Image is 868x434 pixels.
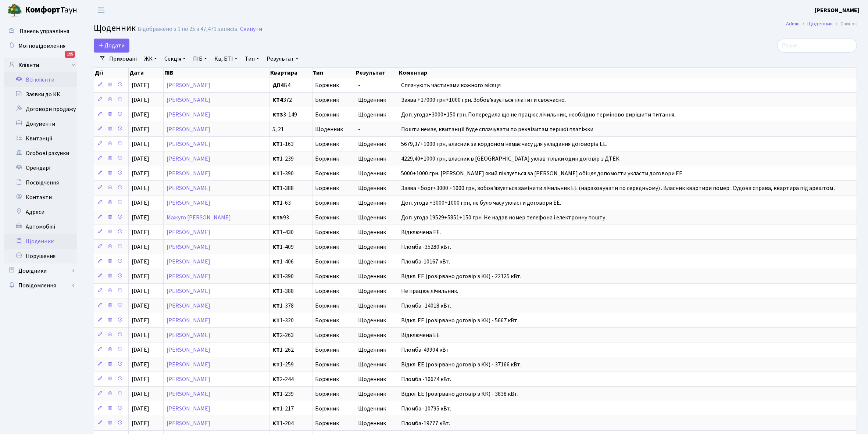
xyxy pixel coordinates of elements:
span: [DATE] [132,199,149,207]
a: Посвідчення [4,175,77,190]
span: Щоденник [358,97,395,103]
th: Дата [129,68,163,78]
span: 3-149 [272,112,309,118]
a: Щоденник [4,234,77,249]
span: 1-217 [272,406,309,412]
span: [DATE] [132,272,149,280]
span: Боржник [315,244,352,250]
span: - [358,82,395,88]
span: Боржник [315,318,352,323]
a: Довідники [4,263,77,278]
span: 1-388 [272,185,309,191]
span: Пломба -10795 кВт. [401,405,451,413]
b: КТ [272,287,280,295]
a: [PERSON_NAME] [167,81,210,89]
span: [DATE] [132,346,149,354]
a: [PERSON_NAME] [167,390,210,398]
span: [DATE] [132,81,149,89]
span: [DATE] [132,287,149,295]
th: Коментар [398,68,857,78]
span: 1-163 [272,141,309,147]
span: Щоденник [358,273,395,279]
span: Мої повідомлення [18,42,65,50]
span: Боржник [315,376,352,382]
span: [DATE] [132,214,149,222]
a: [PERSON_NAME] [815,6,859,15]
a: [PERSON_NAME] [167,258,210,266]
span: Щоденник [358,244,395,250]
span: Щоденник [358,406,395,412]
span: Щоденник [358,112,395,118]
b: КТ [272,316,280,324]
b: КТ [272,419,280,427]
span: Боржник [315,200,352,206]
img: logo.png [7,3,22,18]
span: Щоденник [358,391,395,397]
a: [PERSON_NAME] [167,405,210,413]
span: Щоденник [358,420,395,426]
span: Щоденник [358,288,395,294]
a: [PERSON_NAME] [167,243,210,251]
a: ПІБ [190,53,210,65]
a: [PERSON_NAME] [167,302,210,310]
b: КТ4 [272,96,283,104]
span: Щоденник [358,156,395,162]
span: Відкл. ЕЕ (розірвано договір з КК) - 5667 кВт. [401,316,518,324]
li: Список [833,20,857,28]
a: Договори продажу [4,102,77,116]
span: [DATE] [132,419,149,427]
a: Заявки до КК [4,87,77,102]
span: Доп. угода+3000+150 грн. Попередила що не працює лічильник, необхідно терміново вирішити питання. [401,111,675,119]
span: Щоденник [315,126,352,132]
a: [PERSON_NAME] [167,331,210,339]
span: Боржник [315,82,352,88]
span: 93 [272,215,309,220]
span: Боржник [315,141,352,147]
b: КТ3 [272,111,283,119]
a: [PERSON_NAME] [167,316,210,324]
span: Заява +борг+3000 +1000 грн, зобов'язується замінити лічильник ЕЕ (нараховувати по середньому) . В... [401,184,835,192]
a: Контакти [4,190,77,205]
span: 1-259 [272,362,309,367]
span: [DATE] [132,390,149,398]
span: Панель управління [19,27,69,35]
span: Боржник [315,406,352,412]
a: [PERSON_NAME] [167,419,210,427]
b: КТ [272,331,280,339]
span: Боржник [315,215,352,220]
span: 2-263 [272,332,309,338]
b: КТ [272,169,280,177]
span: 1-378 [272,303,309,309]
span: Щоденник [358,347,395,353]
b: ДП4 [272,81,284,89]
span: Додати [99,42,125,50]
a: [PERSON_NAME] [167,155,210,163]
span: Боржник [315,112,352,118]
b: КТ [272,375,280,383]
b: КТ [272,184,280,192]
b: КТ [272,199,280,207]
th: Результат [355,68,398,78]
a: Admin [786,20,800,28]
div: 195 [65,51,75,58]
span: [DATE] [132,169,149,177]
span: [DATE] [132,243,149,251]
span: Боржник [315,288,352,294]
span: Пошти немає, квитанції буде сплачувати по реквізитам першої платіжки [401,125,593,133]
div: Відображено з 1 по 25 з 47,471 записів. [137,26,239,33]
a: Квитанції [4,131,77,146]
b: КТ5 [272,214,283,222]
span: Щоденник [358,215,395,220]
b: [PERSON_NAME] [815,6,859,14]
span: Боржник [315,171,352,176]
span: Боржник [315,420,352,426]
span: Боржник [315,273,352,279]
span: Б4 [272,82,309,88]
a: Порушення [4,249,77,263]
span: 1-239 [272,156,309,162]
span: Боржник [315,229,352,235]
span: - [358,126,395,132]
a: [PERSON_NAME] [167,96,210,104]
span: Щоденник [358,259,395,265]
a: [PERSON_NAME] [167,361,210,369]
